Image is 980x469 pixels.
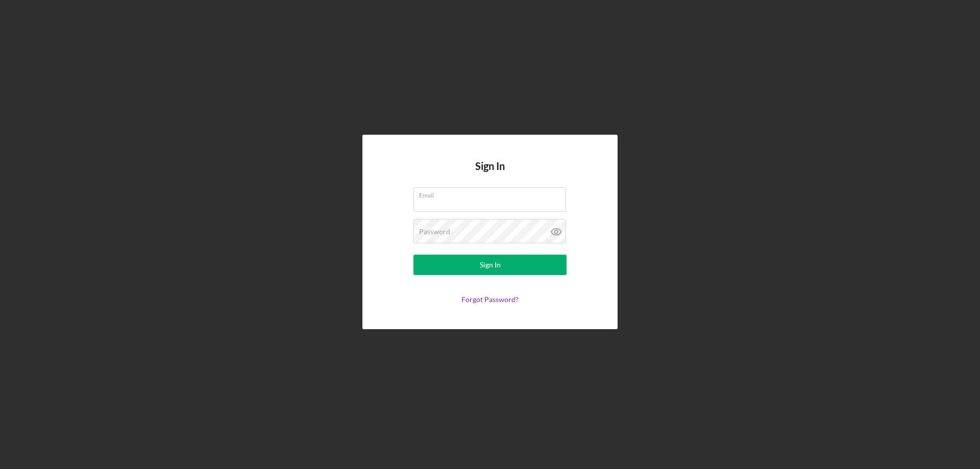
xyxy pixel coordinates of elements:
button: Sign In [413,255,567,275]
h4: Sign In [475,160,505,187]
div: Sign In [480,255,501,275]
label: Password [419,228,450,236]
a: Forgot Password? [461,295,519,304]
label: Email [419,188,566,199]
